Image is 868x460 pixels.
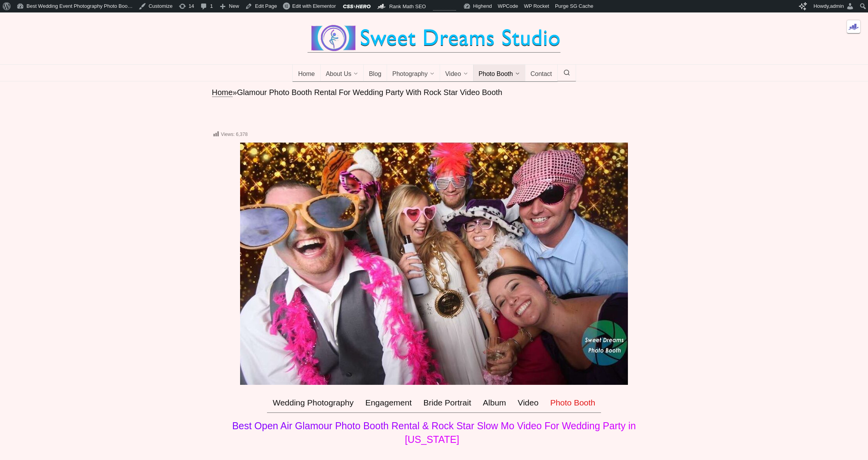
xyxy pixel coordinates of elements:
[320,65,364,82] a: About Us
[308,24,560,52] img: Best Wedding Event Photography Photo Booth Videography NJ NY
[233,88,237,97] span: »
[236,132,247,137] span: 6,378
[479,70,513,78] span: Photo Booth
[292,65,321,82] a: Home
[298,70,315,78] span: Home
[232,420,636,445] span: Best Open Air Glamour Photo Booth Rental & Rock Star Slow Mo Video For Wedding Party in [US_STATE]
[445,70,461,78] span: Video
[440,65,474,82] a: Video
[221,132,235,137] span: Views:
[212,88,233,97] a: Home
[267,393,359,413] a: Wedding Photography
[237,88,502,97] span: Glamour Photo Booth Rental For Wedding Party With Rock Star Video Booth
[363,65,387,82] a: Blog
[359,393,417,413] a: Engagement
[417,393,477,413] a: Bride Portrait
[473,65,525,82] a: Photo Booth
[240,143,628,385] img: photo booth wedding party rental entertainment reception new jersey new york city
[387,65,440,82] a: Photography
[326,70,352,78] span: About Us
[392,70,428,78] span: Photography
[530,70,552,78] span: Contact
[389,4,426,9] span: Rank Math SEO
[292,3,336,9] span: Edit with Elementor
[369,70,381,78] span: Blog
[525,65,558,82] a: Contact
[477,393,512,413] a: Album
[544,393,601,413] a: Photo Booth
[830,3,844,9] span: admin
[212,87,656,98] nav: breadcrumbs
[512,393,544,413] a: Video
